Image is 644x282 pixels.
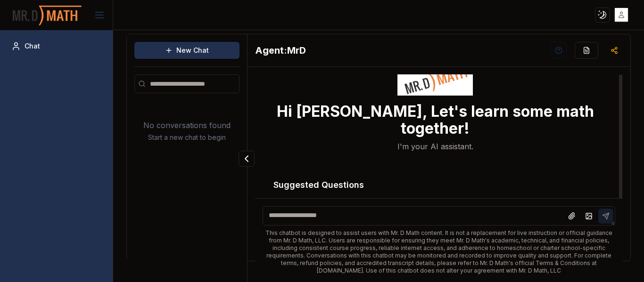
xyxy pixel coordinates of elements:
img: PromptOwl [12,3,83,28]
button: New Chat [134,42,239,59]
p: No conversations found [143,120,231,131]
button: Fill Questions [575,42,598,59]
a: Chat [8,38,105,55]
h2: MrD [255,44,306,57]
button: Help Videos [550,42,567,59]
span: Chat [25,41,40,51]
div: This chatbot is designed to assist users with Mr. D Math content. It is not a replacement for liv... [263,229,615,274]
h3: Suggested Questions [273,178,597,192]
img: placeholder-user.jpg [615,8,628,22]
p: Start a new chat to begin [148,133,226,142]
button: Collapse panel [239,151,255,167]
p: I'm your AI assistant. [397,141,473,152]
h3: Hi [PERSON_NAME], Let's learn some math together! [255,103,615,137]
